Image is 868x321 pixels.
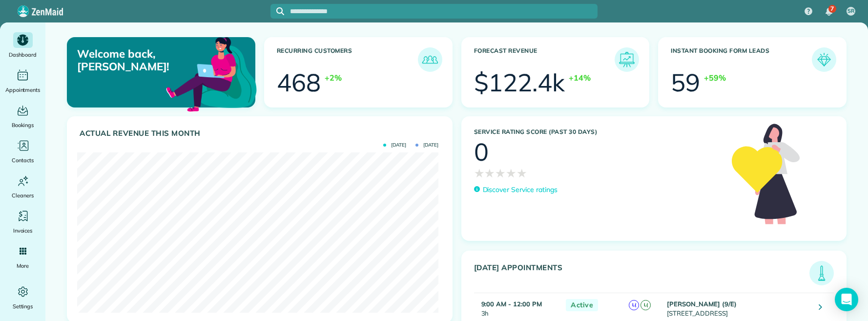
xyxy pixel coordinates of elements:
span: L( [629,300,639,310]
span: ★ [484,164,495,182]
span: ★ [506,164,517,182]
h3: Actual Revenue this month [80,129,442,138]
a: Invoices [4,208,41,235]
span: Cleaners [12,191,34,200]
span: Dashboard [9,50,37,60]
h3: Recurring Customers [277,47,418,72]
span: ★ [474,164,485,182]
strong: [PERSON_NAME] (9/E) [667,300,737,308]
div: 468 [277,70,321,95]
div: +14% [569,72,591,84]
span: Contacts [12,155,34,165]
h3: Service Rating score (past 30 days) [474,128,722,135]
a: Settings [4,284,41,311]
button: Focus search [270,7,284,15]
div: 7 unread notifications [819,1,839,22]
div: $122.4k [474,70,565,95]
img: dashboard_welcome-42a62b7d889689a78055ac9021e634bf52bae3f8056760290aed330b23ab8690.png [164,26,259,121]
p: Discover Service ratings [483,185,558,195]
span: Appointments [5,85,41,95]
svg: Focus search [276,7,284,15]
a: Cleaners [4,173,41,200]
img: icon_recurring_customers-cf858462ba22bcd05b5a5880d41d6543d210077de5bb9ebc9590e49fd87d84ed.png [420,50,440,69]
img: icon_todays_appointments-901f7ab196bb0bea1936b74009e4eb5ffbc2d2711fa7634e0d609ed5ef32b18b.png [812,263,831,283]
img: icon_forecast_revenue-8c13a41c7ed35a8dcfafea3cbb826a0462acb37728057bba2d056411b612bbbe.png [617,50,637,69]
div: 59 [671,70,700,95]
strong: 9:00 AM - 12:00 PM [481,300,542,308]
h3: Instant Booking Form Leads [671,47,812,72]
span: Settings [13,301,33,311]
span: Bookings [12,120,34,130]
a: Bookings [4,103,41,130]
span: More [17,261,29,271]
div: Open Intercom Messenger [835,288,858,311]
span: [DATE] [415,143,438,148]
h3: [DATE] Appointments [474,263,810,285]
p: Welcome back, [PERSON_NAME]! [77,47,195,73]
a: Dashboard [4,32,41,60]
span: ★ [517,164,527,182]
div: +2% [325,72,342,84]
span: Active [566,299,598,311]
h3: Forecast Revenue [474,47,615,72]
span: ★ [495,164,506,182]
div: +59% [704,72,726,84]
div: 0 [474,140,489,164]
span: Invoices [13,226,33,235]
a: Discover Service ratings [474,185,558,195]
img: icon_form_leads-04211a6a04a5b2264e4ee56bc0799ec3eb69b7e499cbb523a139df1d13a81ae0.png [814,50,834,69]
a: Contacts [4,138,41,165]
a: Appointments [4,67,41,95]
span: [DATE] [383,143,406,148]
span: 7 [830,5,834,13]
span: SR [847,7,854,15]
span: L( [641,300,651,310]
